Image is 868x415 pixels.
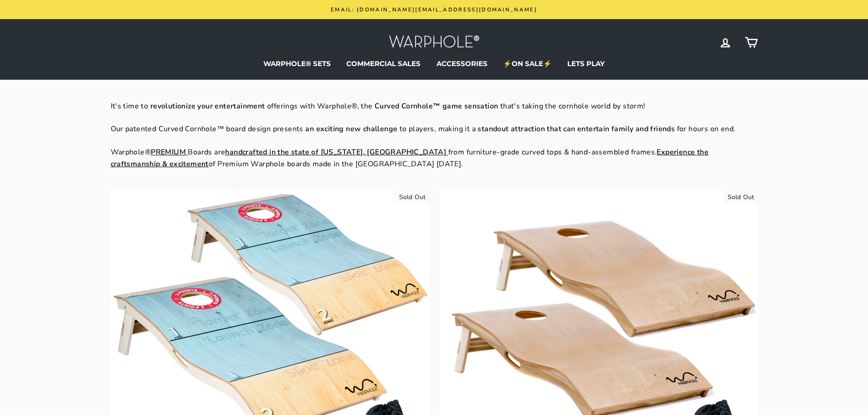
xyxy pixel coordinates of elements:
[257,57,338,71] a: WARPHOLE® SETS
[111,101,758,113] p: It's time to offerings with Warphole®, the that's taking the cornhole world by storm!
[225,147,446,157] strong: handcrafted in the state of [US_STATE], [GEOGRAPHIC_DATA]
[305,124,397,134] strong: an exciting new challenge
[111,147,709,169] strong: Experience the craftsmanship & excitement
[113,5,755,15] a: Email: [DOMAIN_NAME][EMAIL_ADDRESS][DOMAIN_NAME]
[151,147,186,157] strong: PREMIUM
[496,57,559,71] a: ⚡ON SALE⚡
[560,57,611,71] a: LETS PLAY
[339,57,427,71] a: COMMERCIAL SALES
[375,101,498,111] strong: Curved Cornhole™ game sensation
[395,191,429,204] div: Sold Out
[430,57,494,71] a: ACCESSORIES
[389,33,480,52] img: Warphole
[150,101,265,111] strong: revolutionize your entertainment
[478,124,675,134] strong: standout attraction that can entertain family and friends
[331,6,537,13] span: Email: [DOMAIN_NAME][EMAIL_ADDRESS][DOMAIN_NAME]
[724,191,757,204] div: Sold Out
[111,123,758,135] p: Our patented Curved Cornhole™ board design presents to players, making it a for hours on end.
[111,147,758,170] p: Warphole® Boards are from furniture-grade curved tops & hand-assembled frames. of Premium Warphol...
[111,57,758,71] ul: Primary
